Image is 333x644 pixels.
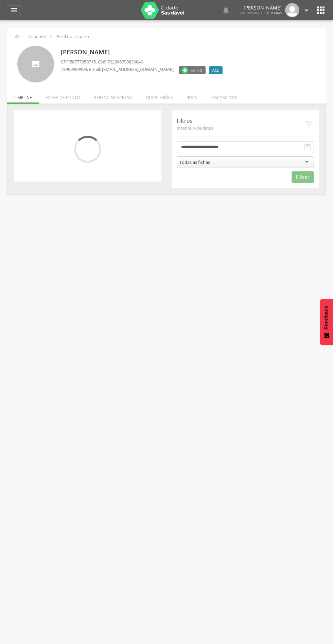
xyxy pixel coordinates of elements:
a:  [303,3,310,17]
p: CPF: , CNS: [61,59,226,65]
span: Feedback [323,306,330,329]
span: v2.3.0 [191,67,202,74]
i: Voltar [13,33,21,41]
li: Folha de ponto [39,88,87,104]
label: Versão do aplicativo [179,66,206,74]
button: Filtrar [292,171,314,183]
li: Quarteirões [139,88,180,104]
i:  [303,143,312,151]
p: [PERSON_NAME] [61,48,226,57]
li: Dispositivos [204,88,244,104]
i:  [222,6,230,14]
a:  [7,5,21,15]
li: Gerenciar acesso [87,88,139,104]
a:  [222,3,230,17]
i:  [10,6,18,14]
i:  [315,5,326,16]
p: [PERSON_NAME] [239,5,282,10]
i:  [47,33,54,40]
p: Usuários [28,34,46,39]
li: Ruas [180,88,204,104]
span: 702606793839840 [107,59,143,65]
span: 58777350715 [70,59,96,65]
i:  [304,119,314,129]
span: ACE [212,68,219,73]
i:  [303,6,310,14]
p: Filtros [177,117,304,125]
button: Feedback - Mostrar pesquisa [320,299,333,345]
p: , Email: [EMAIL_ADDRESS][DOMAIN_NAME] [61,66,174,73]
span: Intervalo de datas [177,125,304,131]
p: Perfil do Usuário [55,34,89,39]
span: 73999999999 [61,66,87,72]
span: Supervisor de Endemias [239,11,282,15]
div: Todas as fichas [179,159,210,165]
